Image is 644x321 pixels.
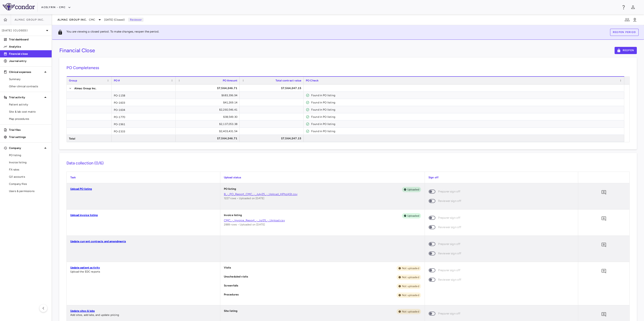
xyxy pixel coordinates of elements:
span: Users & permissions [9,189,48,193]
span: Uploaded [406,214,421,218]
div: $38,549.30 [180,113,237,120]
p: Sign off [428,175,575,179]
p: Invoice listing [224,213,242,218]
a: B_-_PO_Report_CMC_-_July25_-_Upload_HPhzASt.csv [224,192,421,196]
p: Journal entry [9,59,48,63]
span: PO listing [9,153,48,157]
a: Upload PO listing [70,187,92,190]
span: Total [69,135,75,142]
span: Uploaded [406,188,421,192]
div: PO-1770 [112,113,176,120]
div: Found in PO listing [311,92,622,99]
button: Add comment [600,267,608,275]
span: Site & lab cost matrix [9,110,48,114]
div: Found in PO listing [311,99,622,106]
p: Trial files [9,128,48,132]
span: Map procedures [9,117,48,121]
div: $2,137,053.38 [180,120,237,128]
div: $7,564,246.71 [180,135,237,142]
p: Company [9,146,43,150]
span: Preparer sign off [438,311,461,316]
svg: Add comment [601,190,607,195]
span: Preparer sign off [438,268,461,273]
p: Trial dashboard [9,37,48,41]
p: Visits [224,266,231,271]
p: Site listing [224,309,238,314]
div: $2,260,546.41 [180,106,237,113]
span: CMC [89,18,95,22]
p: You are viewing a closed period. To make changes, reopen the period. [66,30,159,35]
span: Upload the EDC reports [70,270,100,273]
p: Screenfails [224,284,238,289]
span: G/l accounts [9,175,48,179]
span: Add sites, add labs, and update pricing [70,313,119,317]
span: 1227 rows • Uploaded on [DATE] [224,197,265,200]
button: Acelyrin - CMC [41,4,71,11]
h6: PO Completeness [66,65,630,71]
span: Preparer sign off [438,189,461,194]
span: Almac Group Inc. [74,85,96,92]
div: PO-1158 [112,92,176,99]
span: Patient activity [9,103,48,107]
svg: Add comment [601,269,607,274]
a: Update patient activity [70,266,100,269]
p: Procedures [224,293,239,298]
span: Reviewer sign off [438,225,461,230]
div: Found in PO listing [311,120,622,128]
img: logo-full-SnFGN8VE.png [3,3,35,10]
a: Update current contracts and amendments [70,240,126,243]
span: Not uploaded [400,284,421,288]
a: Upload invoice listing [70,214,98,217]
div: $2,403,431.54 [180,128,237,135]
p: Clinical expenses [9,70,43,74]
svg: Add comment [601,242,607,248]
span: [DATE] (Closed) [104,18,124,22]
span: Company files [9,182,48,186]
button: Add comment [600,189,608,196]
div: Found in PO listing [311,128,622,135]
div: $683,396.94 [180,92,237,99]
span: Reviewer sign off [438,251,461,256]
span: Invoice listing [9,160,48,164]
p: PO listing [224,187,236,192]
span: Not uploaded [400,275,421,279]
span: 2889 rows • Uploaded on [DATE] [224,223,265,226]
span: PO Check [306,79,318,82]
p: Financial close [9,52,48,56]
svg: Add comment [601,216,607,221]
button: Reopen period [610,29,639,36]
div: $7,564,246.71 [180,85,237,92]
div: Found in PO listing [311,106,622,113]
div: $7,564,247.15 [244,135,301,142]
button: Add comment [600,241,608,249]
span: Not uploaded [400,310,421,314]
span: Total contract value [276,79,301,82]
p: [DATE] (Closed) [2,28,44,33]
p: Trial activity [9,95,43,99]
span: Group [69,79,77,82]
p: Upload status [224,175,421,179]
svg: Add comment [601,312,607,317]
p: Reviewer [128,18,143,22]
span: Not uploaded [400,293,421,297]
div: $41,269.14 [180,99,237,106]
span: Preparer sign off [438,215,461,220]
p: Analytics [9,45,48,49]
span: Other clinical contracts [9,84,48,88]
span: Reviewer sign off [438,277,461,282]
button: Reopen [615,47,637,54]
div: PO-1961 [112,120,176,127]
div: $7,564,247.15 [244,85,301,92]
p: Trial settings [9,135,48,139]
p: Task [70,175,216,179]
span: Reviewer sign off [438,199,461,203]
button: Add comment [600,215,608,223]
span: Almac Group Inc. [57,18,87,22]
span: PO # [114,79,120,82]
p: Unscheduled visits [224,275,248,280]
h6: Data collection (0/6) [66,160,630,166]
a: Update sites & labs [70,309,95,312]
span: FX rates [9,168,48,172]
span: PO Amount [223,79,237,82]
div: PO-2333 [112,128,176,135]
